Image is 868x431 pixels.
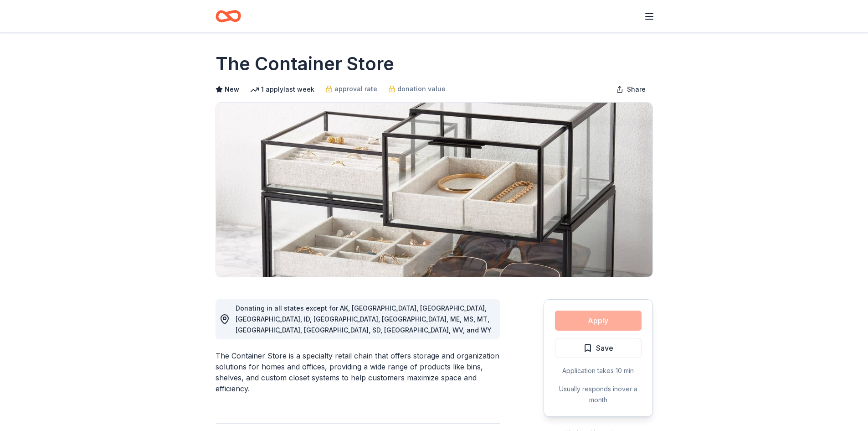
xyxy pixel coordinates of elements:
[555,338,642,358] button: Save
[609,80,653,99] button: Share
[325,83,377,94] a: approval rate
[216,5,241,27] a: Home
[555,384,642,405] div: Usually responds in over a month
[397,83,446,94] span: donation value
[225,84,239,95] span: New
[216,51,394,77] h1: The Container Store
[216,103,652,277] img: Image for The Container Store
[627,84,646,95] span: Share
[216,350,500,394] div: The Container Store is a specialty retail chain that offers storage and organization solutions fo...
[555,365,642,376] div: Application takes 10 min
[388,83,446,94] a: donation value
[334,83,377,94] span: approval rate
[596,342,613,354] span: Save
[250,84,314,95] div: 1 apply last week
[236,304,492,334] span: Donating in all states except for AK, [GEOGRAPHIC_DATA], [GEOGRAPHIC_DATA], [GEOGRAPHIC_DATA], ID...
